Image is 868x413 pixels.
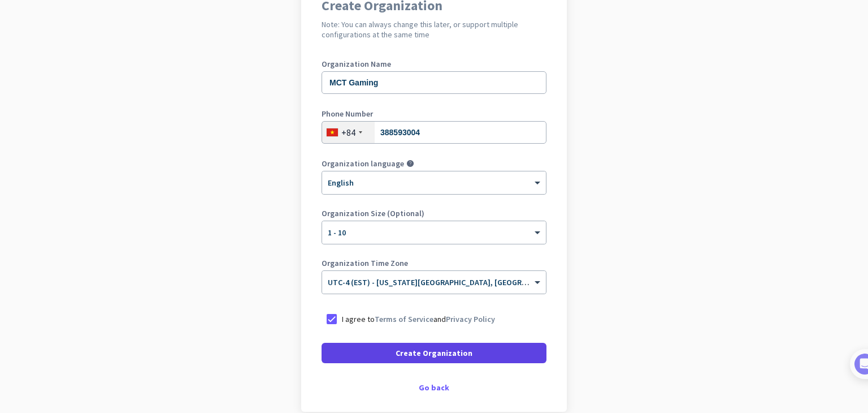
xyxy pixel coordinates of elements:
a: Privacy Policy [446,314,495,324]
label: Phone Number [322,110,546,118]
div: Go back [322,384,546,392]
label: Organization Size (Optional) [322,209,546,217]
input: 210 1234 567 [322,121,546,144]
h2: Note: You can always change this later, or support multiple configurations at the same time [322,19,546,40]
a: Terms of Service [375,314,433,324]
div: +84 [341,127,355,138]
label: Organization language [322,160,404,167]
input: What is the name of your organization? [322,71,546,94]
label: Organization Name [322,60,546,68]
button: Create Organization [322,343,546,363]
label: Organization Time Zone [322,259,546,267]
p: I agree to and [342,313,495,325]
span: Create Organization [396,347,472,359]
i: help [406,160,414,167]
